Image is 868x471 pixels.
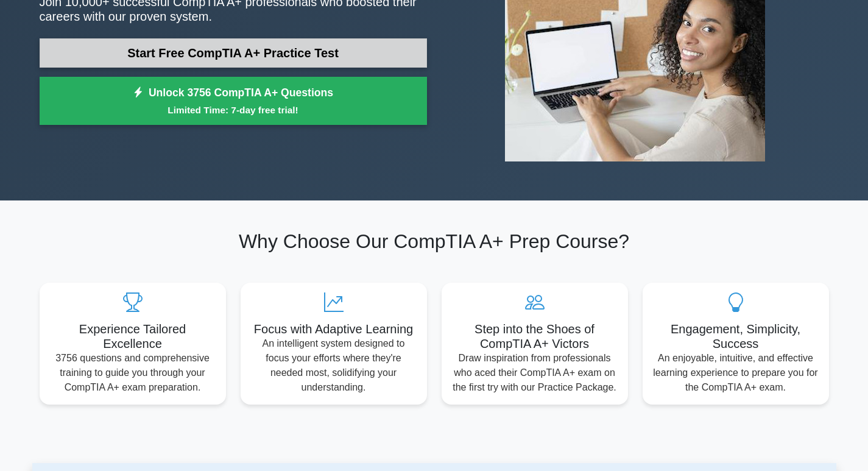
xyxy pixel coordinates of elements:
h5: Focus with Adaptive Learning [250,322,417,336]
small: Limited Time: 7-day free trial! [55,103,412,117]
h5: Experience Tailored Excellence [49,322,216,351]
a: Start Free CompTIA A+ Practice Test [40,38,427,68]
p: 3756 questions and comprehensive training to guide you through your CompTIA A+ exam preparation. [49,351,216,395]
h5: Engagement, Simplicity, Success [652,322,819,351]
h5: Step into the Shoes of CompTIA A+ Victors [451,322,618,351]
a: Unlock 3756 CompTIA A+ QuestionsLimited Time: 7-day free trial! [40,77,427,126]
h2: Why Choose Our CompTIA A+ Prep Course? [40,230,829,253]
p: An enjoyable, intuitive, and effective learning experience to prepare you for the CompTIA A+ exam. [652,351,819,395]
p: An intelligent system designed to focus your efforts where they're needed most, solidifying your ... [250,336,417,395]
p: Draw inspiration from professionals who aced their CompTIA A+ exam on the first try with our Prac... [451,351,618,395]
